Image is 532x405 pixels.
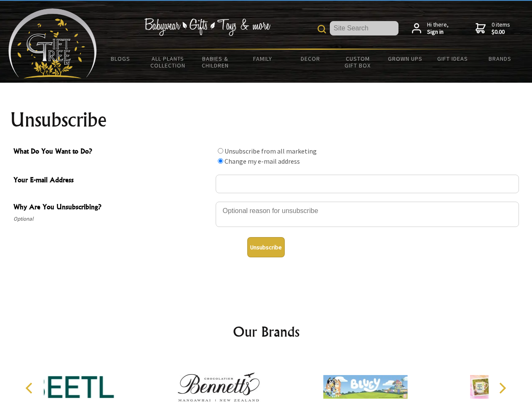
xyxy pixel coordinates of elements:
h1: Unsubscribe [10,110,522,130]
span: 0 items [492,21,510,36]
strong: $0.00 [492,28,510,36]
span: Your E-mail Address [13,175,211,187]
a: 0 items$0.00 [476,21,510,36]
img: Babyware - Gifts - Toys and more... [8,8,97,78]
a: Babies & Children [192,50,239,74]
textarea: Why Are You Unsubscribing? [216,202,519,227]
button: Unsubscribe [247,237,285,257]
input: Site Search [330,21,398,35]
a: Family [239,50,287,67]
h2: Our Brands [17,321,516,342]
label: Change my e-mail address [225,157,300,165]
a: BLOGS [97,50,144,67]
span: What Do You Want to Do? [13,146,211,158]
a: Grown Ups [381,50,429,67]
a: Decor [286,50,334,67]
a: Gift Ideas [429,50,476,67]
span: Why Are You Unsubscribing? [13,202,211,214]
a: Hi there,Sign in [412,21,449,36]
span: Hi there, [427,21,449,36]
strong: Sign in [427,28,449,36]
a: Brands [476,50,524,67]
button: Previous [21,379,40,397]
input: What Do You Want to Do? [218,148,223,154]
img: Babywear - Gifts - Toys & more [144,18,270,36]
input: Your E-mail Address [216,175,519,193]
label: Unsubscribe from all marketing [225,147,317,155]
a: All Plants Collection [144,50,192,74]
span: Optional [13,214,211,224]
a: Custom Gift Box [334,50,382,74]
input: What Do You Want to Do? [218,158,223,164]
img: product search [318,25,326,33]
button: Next [493,379,511,397]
